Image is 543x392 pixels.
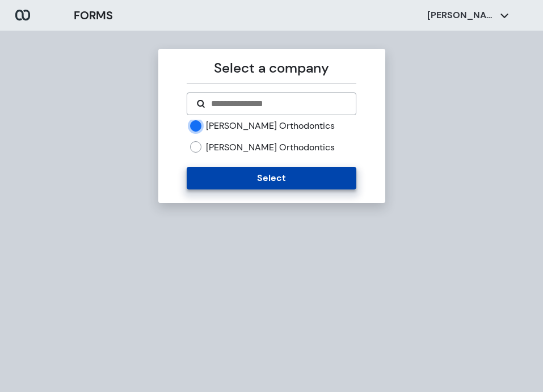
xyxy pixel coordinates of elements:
[206,141,335,154] label: [PERSON_NAME] Orthodontics
[74,7,113,24] h3: FORMS
[187,167,356,189] button: Select
[206,120,335,132] label: [PERSON_NAME] Orthodontics
[210,97,347,111] input: Search
[187,58,356,78] p: Select a company
[427,9,495,22] p: [PERSON_NAME]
